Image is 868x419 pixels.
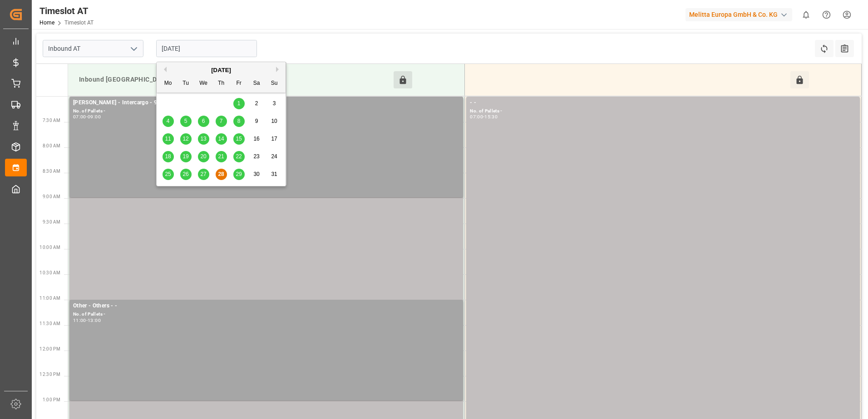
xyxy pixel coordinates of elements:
[39,19,54,26] a: Home
[200,136,206,142] span: 13
[796,5,816,25] button: show 0 new notifications
[43,40,143,57] input: Type to search/select
[271,153,277,160] span: 24
[216,116,227,127] div: Choose Thursday, August 7th, 2025
[253,153,259,160] span: 23
[157,66,286,75] div: [DATE]
[163,169,174,180] div: Choose Monday, August 25th, 2025
[73,311,459,318] div: No. of Pallets -
[43,219,60,224] span: 9:30 AM
[233,78,245,89] div: Fr
[159,95,283,183] div: month 2025-08
[686,8,792,21] div: Melitta Europa GmbH & Co. KG
[180,151,192,162] div: Choose Tuesday, August 19th, 2025
[470,98,856,107] div: - -
[237,118,241,124] span: 8
[216,78,227,89] div: Th
[251,133,262,145] div: Choose Saturday, August 16th, 2025
[269,133,280,145] div: Choose Sunday, August 17th, 2025
[88,318,101,322] div: 13:00
[184,118,187,124] span: 5
[43,397,60,402] span: 1:00 PM
[276,67,281,72] button: Next Month
[75,71,394,88] div: Inbound [GEOGRAPHIC_DATA]
[200,153,206,160] span: 20
[167,118,170,124] span: 4
[255,118,258,124] span: 9
[269,98,280,109] div: Choose Sunday, August 3rd, 2025
[233,116,245,127] div: Choose Friday, August 8th, 2025
[218,153,224,160] span: 21
[237,100,241,107] span: 1
[161,67,167,72] button: Previous Month
[271,171,277,177] span: 31
[39,4,94,18] div: Timeslot AT
[251,98,262,109] div: Choose Saturday, August 2nd, 2025
[73,107,459,115] div: No. of Pallets -
[470,115,483,119] div: 07:00
[73,115,86,119] div: 07:00
[163,133,174,145] div: Choose Monday, August 11th, 2025
[269,151,280,162] div: Choose Sunday, August 24th, 2025
[220,118,223,124] span: 7
[180,116,192,127] div: Choose Tuesday, August 5th, 2025
[470,107,856,115] div: No. of Pallets -
[180,133,192,145] div: Choose Tuesday, August 12th, 2025
[165,153,171,160] span: 18
[198,133,209,145] div: Choose Wednesday, August 13th, 2025
[273,100,276,107] span: 3
[88,115,101,119] div: 09:00
[39,270,60,275] span: 10:30 AM
[180,169,192,180] div: Choose Tuesday, August 26th, 2025
[251,151,262,162] div: Choose Saturday, August 23rd, 2025
[816,5,837,25] button: Help Center
[233,169,245,180] div: Choose Friday, August 29th, 2025
[484,115,498,119] div: 15:30
[686,6,796,23] button: Melitta Europa GmbH & Co. KG
[253,171,259,177] span: 30
[43,194,60,199] span: 9:00 AM
[251,169,262,180] div: Choose Saturday, August 30th, 2025
[127,42,140,56] button: open menu
[255,100,258,107] span: 2
[236,136,242,142] span: 15
[73,318,86,322] div: 11:00
[269,116,280,127] div: Choose Sunday, August 10th, 2025
[269,78,280,89] div: Su
[233,151,245,162] div: Choose Friday, August 22nd, 2025
[180,78,192,89] div: Tu
[236,171,242,177] span: 29
[163,151,174,162] div: Choose Monday, August 18th, 2025
[182,136,188,142] span: 12
[233,133,245,145] div: Choose Friday, August 15th, 2025
[165,171,171,177] span: 25
[200,171,206,177] span: 27
[86,115,88,119] div: -
[253,136,259,142] span: 16
[202,118,205,124] span: 6
[182,171,188,177] span: 26
[269,169,280,180] div: Choose Sunday, August 31st, 2025
[216,151,227,162] div: Choose Thursday, August 21st, 2025
[43,143,60,148] span: 8:00 AM
[73,302,459,311] div: Other - Others - -
[216,133,227,145] div: Choose Thursday, August 14th, 2025
[198,78,209,89] div: We
[271,136,277,142] span: 17
[218,171,224,177] span: 28
[198,151,209,162] div: Choose Wednesday, August 20th, 2025
[271,118,277,124] span: 10
[236,153,242,160] span: 22
[43,169,60,174] span: 8:30 AM
[73,98,459,107] div: [PERSON_NAME] - Intercargo - 92552176+92552177+92552178+92552220
[156,40,257,57] input: DD.MM.YYYY
[198,169,209,180] div: Choose Wednesday, August 27th, 2025
[39,346,60,351] span: 12:00 PM
[251,116,262,127] div: Choose Saturday, August 9th, 2025
[43,118,60,123] span: 7:30 AM
[163,78,174,89] div: Mo
[182,153,188,160] span: 19
[233,98,245,109] div: Choose Friday, August 1st, 2025
[39,245,60,250] span: 10:00 AM
[483,115,484,119] div: -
